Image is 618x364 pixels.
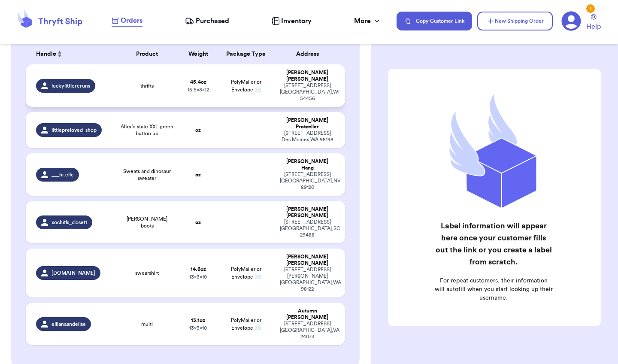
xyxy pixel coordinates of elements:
span: Purchased [196,16,229,26]
strong: oz [195,127,201,133]
span: littlepreloved_shop [51,127,97,133]
th: Weight [179,44,217,64]
span: [DOMAIN_NAME] [51,270,95,276]
span: Inventory [281,16,312,26]
span: xochitls_closett [51,219,87,226]
span: luckylittlereruns [51,82,90,89]
span: 15.5 x 3 x 12 [188,87,209,92]
div: [PERSON_NAME] Protzeller [280,117,335,130]
div: More [354,16,381,26]
a: 1 [561,11,581,31]
div: [STREET_ADDRESS] [GEOGRAPHIC_DATA] , NV 89120 [280,171,335,191]
a: Inventory [272,16,312,26]
div: [STREET_ADDRESS][PERSON_NAME] [GEOGRAPHIC_DATA] , WA 98122 [280,267,335,292]
div: Autumn [PERSON_NAME] [280,308,335,321]
th: Address [275,44,345,64]
strong: 45.4 oz [190,79,206,85]
div: [STREET_ADDRESS] [GEOGRAPHIC_DATA] , VA 24073 [280,321,335,340]
span: swearshirt [135,270,159,276]
span: Handle [36,50,56,59]
th: Package Type [217,44,275,64]
th: Product [115,44,179,64]
button: Sort ascending [56,49,63,59]
strong: 14.6 oz [191,267,206,272]
div: [STREET_ADDRESS] [GEOGRAPHIC_DATA] , SC 29488 [280,219,335,238]
span: 13 x 3 x 10 [189,274,207,279]
span: Alter’d state XXL green button up [120,123,174,137]
span: [PERSON_NAME] boots [120,215,174,229]
div: [PERSON_NAME] [PERSON_NAME] [280,70,335,82]
h2: Label information will appear here once your customer fills out the link or you create a label fr... [434,220,553,268]
span: PolyMailer or Envelope ✉️ [231,318,261,331]
div: 1 [586,4,595,13]
button: Copy Customer Link [397,12,472,30]
div: [PERSON_NAME] [PERSON_NAME] [280,206,335,219]
span: ellianaandelise [51,321,86,328]
span: PolyMailer or Envelope ✉️ [231,79,261,92]
a: Purchased [185,16,229,26]
a: Help [586,14,601,32]
strong: oz [195,220,201,225]
span: Orders [121,15,142,26]
span: ___hi.elle [51,171,74,178]
div: [STREET_ADDRESS] [GEOGRAPHIC_DATA] , WI 54456 [280,82,335,102]
div: [STREET_ADDRESS] Des Moines , WA 98198 [280,130,335,143]
span: Help [586,21,601,32]
a: Orders [112,15,142,27]
div: [PERSON_NAME] Hang [280,158,335,171]
span: Sweats and dinosaur sweater [120,168,174,182]
span: 13 x 3 x 10 [189,325,207,331]
span: thrifts [140,82,154,89]
strong: oz [195,172,201,177]
strong: 13.1 oz [191,318,205,323]
span: multi [141,321,153,328]
button: New Shipping Order [477,12,553,30]
span: PolyMailer or Envelope ✉️ [231,267,261,279]
div: [PERSON_NAME] [PERSON_NAME] [280,254,335,267]
p: For repeat customers, their information will autofill when you start looking up their username. [434,276,553,302]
